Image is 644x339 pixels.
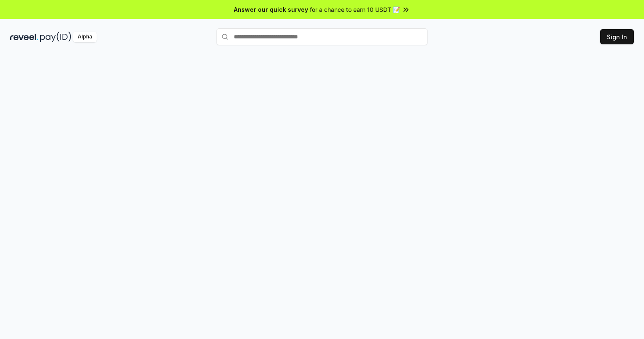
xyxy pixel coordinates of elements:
span: for a chance to earn 10 USDT 📝 [310,5,400,14]
button: Sign In [600,29,634,44]
img: reveel_dark [10,32,38,42]
div: Alpha [73,32,97,42]
img: pay_id [40,32,71,42]
span: Answer our quick survey [234,5,308,14]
